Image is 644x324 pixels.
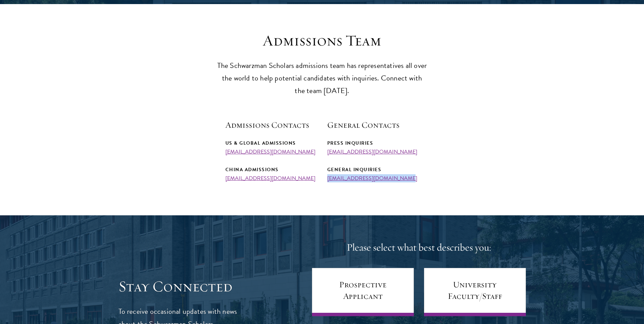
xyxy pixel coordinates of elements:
a: Prospective Applicant [312,268,414,316]
h4: Please select what best describes you: [312,241,526,254]
a: [EMAIL_ADDRESS][DOMAIN_NAME] [327,174,417,182]
a: [EMAIL_ADDRESS][DOMAIN_NAME] [225,148,315,156]
h3: Stay Connected [118,277,246,296]
div: Press Inquiries [327,139,419,147]
div: US & Global Admissions [225,139,317,147]
a: [EMAIL_ADDRESS][DOMAIN_NAME] [327,148,417,156]
h5: Admissions Contacts [225,119,317,131]
a: University Faculty/Staff [424,268,526,316]
a: [EMAIL_ADDRESS][DOMAIN_NAME] [225,174,315,182]
p: The Schwarzman Scholars admissions team has representatives all over the world to help potential ... [217,59,427,97]
h5: General Contacts [327,119,419,131]
div: China Admissions [225,165,317,174]
div: General Inquiries [327,165,419,174]
h3: Admissions Team [217,31,427,50]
